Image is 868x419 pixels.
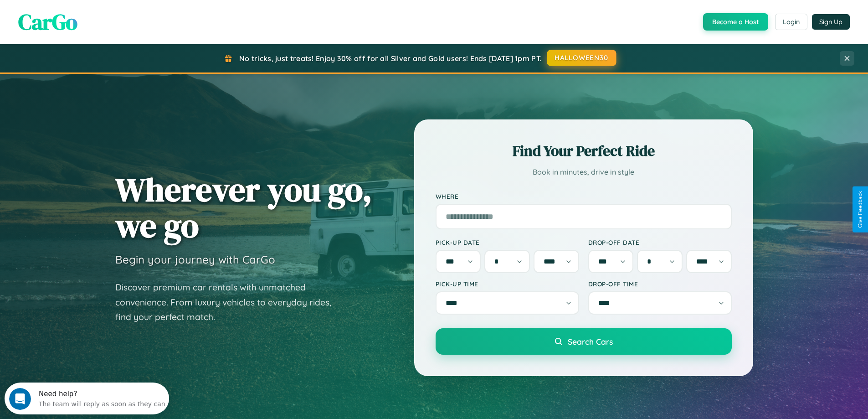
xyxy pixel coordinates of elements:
[115,253,275,266] h3: Begin your journey with CarGo
[239,54,542,63] span: No tricks, just treats! Enjoy 30% off for all Silver and Gold users! Ends [DATE] 1pm PT.
[588,280,732,288] label: Drop-off Time
[812,14,850,30] button: Sign Up
[703,13,768,31] button: Become a Host
[436,141,732,161] h2: Find Your Perfect Ride
[5,383,169,414] iframe: Intercom live chat discovery launcher
[115,171,372,243] h1: Wherever you go, we go
[857,191,863,228] div: Give Feedback
[547,50,616,66] button: HALLOWEEN30
[115,280,343,325] p: Discover premium car rentals with unmatched convenience. From luxury vehicles to everyday rides, ...
[568,336,613,347] span: Search Cars
[775,14,807,30] button: Login
[34,8,161,15] div: Need help?
[4,4,169,29] div: Open Intercom Messenger
[436,328,732,355] button: Search Cars
[18,7,77,37] span: CarGo
[588,238,732,246] label: Drop-off Date
[436,238,579,246] label: Pick-up Date
[436,280,579,288] label: Pick-up Time
[436,192,732,200] label: Where
[436,166,732,179] p: Book in minutes, drive in style
[34,15,161,25] div: The team will reply as soon as they can
[9,388,31,410] iframe: Intercom live chat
